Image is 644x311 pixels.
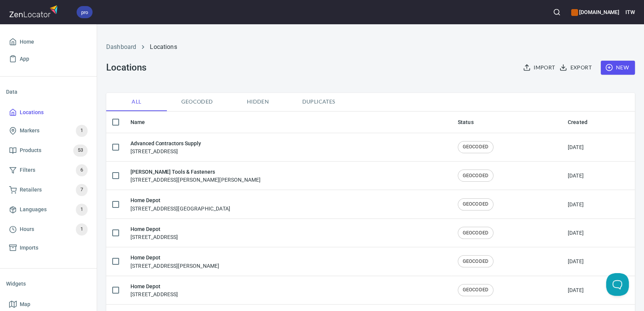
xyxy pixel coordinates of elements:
[6,180,91,200] a: Retailers7
[76,185,88,194] span: 7
[458,258,493,265] span: GEOCODED
[130,225,178,233] h6: Home Depot
[6,50,91,68] a: App
[76,225,88,234] span: 1
[6,275,91,293] li: Widgets
[130,253,219,262] h6: Home Depot
[106,42,635,52] nav: breadcrumb
[571,9,578,16] button: color-CE600E
[76,126,88,135] span: 1
[601,61,635,75] button: New
[124,112,452,133] th: Name
[130,253,219,269] div: [STREET_ADDRESS][PERSON_NAME]
[458,201,493,208] span: GEOCODED
[568,286,584,294] div: [DATE]
[232,97,284,107] span: Hidden
[111,97,162,107] span: All
[625,8,635,16] h6: ITW
[106,43,136,50] a: Dashboard
[73,146,88,155] span: 53
[150,43,177,50] a: Locations
[568,229,584,237] div: [DATE]
[521,61,558,75] button: Import
[625,4,635,20] button: ITW
[130,139,201,148] h6: Advanced Contractors Supply
[293,97,344,107] span: Duplicates
[607,63,629,72] span: New
[9,3,60,19] img: zenlocator
[76,205,88,214] span: 1
[130,196,230,204] h6: Home Depot
[452,112,562,133] th: Status
[6,121,91,141] a: Markers1
[20,54,29,64] span: App
[20,300,30,309] span: Map
[130,196,230,212] div: [STREET_ADDRESS][GEOGRAPHIC_DATA]
[568,258,584,265] div: [DATE]
[558,61,594,75] button: Export
[20,108,44,117] span: Locations
[568,172,584,179] div: [DATE]
[6,33,91,50] a: Home
[130,168,261,176] h6: [PERSON_NAME] Tools & Fasteners
[77,8,93,16] span: pro
[130,282,178,298] div: [STREET_ADDRESS]
[6,141,91,160] a: Products53
[76,166,88,174] span: 6
[562,112,635,133] th: Created
[20,243,38,253] span: Imports
[20,185,42,195] span: Retailers
[130,282,178,291] h6: Home Depot
[20,37,34,47] span: Home
[130,225,178,241] div: [STREET_ADDRESS]
[6,239,91,256] a: Imports
[525,63,555,72] span: Import
[606,273,629,296] iframe: Help Scout Beacon - Open
[106,62,146,73] h3: Locations
[6,104,91,121] a: Locations
[130,139,201,155] div: [STREET_ADDRESS]
[571,8,619,16] h6: [DOMAIN_NAME]
[20,165,35,175] span: Filters
[458,229,493,237] span: GEOCODED
[561,63,591,72] span: Export
[6,83,91,101] li: Data
[568,201,584,208] div: [DATE]
[458,143,493,151] span: GEOCODED
[130,168,261,184] div: [STREET_ADDRESS][PERSON_NAME][PERSON_NAME]
[6,160,91,180] a: Filters6
[20,126,39,135] span: Markers
[20,225,34,234] span: Hours
[20,146,41,155] span: Products
[6,200,91,220] a: Languages1
[20,205,47,214] span: Languages
[6,220,91,239] a: Hours1
[77,6,93,18] div: pro
[171,97,223,107] span: Geocoded
[458,172,493,179] span: GEOCODED
[458,286,493,294] span: GEOCODED
[568,143,584,151] div: [DATE]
